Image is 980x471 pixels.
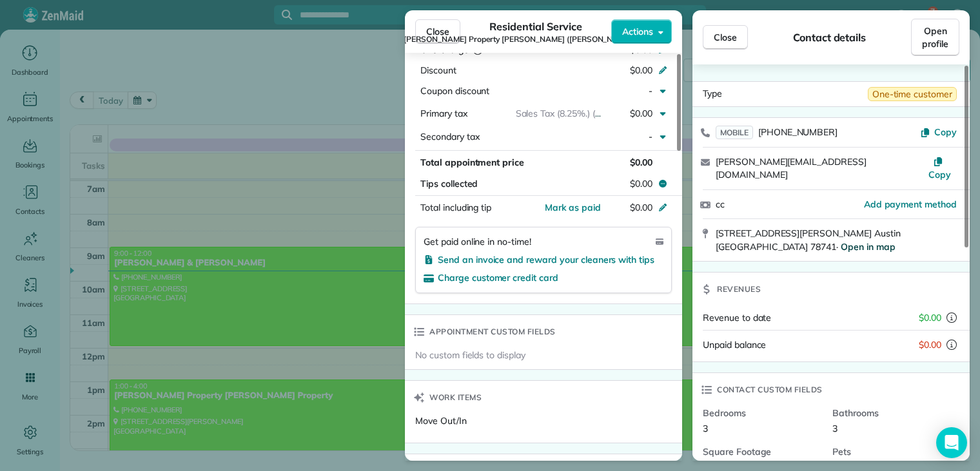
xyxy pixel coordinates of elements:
[703,25,748,50] button: Close
[793,30,866,45] span: Contact details
[420,85,489,97] span: Coupon discount
[703,87,722,101] span: Type
[928,169,951,180] span: Copy
[936,427,967,458] div: Open Intercom Messenger
[868,87,957,101] span: One-time customer
[717,283,761,296] span: Revenues
[717,383,823,396] span: Contact custom fields
[424,235,531,248] span: Get paid online in no-time!
[420,108,467,119] span: Primary tax
[630,177,652,190] span: $0.00
[429,391,482,404] span: Work items
[429,325,556,338] span: Appointment custom fields
[920,126,957,139] button: Copy
[703,312,771,323] span: Revenue to date
[630,157,652,168] span: $0.00
[649,131,652,142] span: -
[630,44,652,55] span: $0.00
[415,349,525,361] span: No custom fields to display
[703,423,708,434] span: 3
[911,19,959,56] a: Open profile
[630,202,652,213] span: $0.00
[420,202,491,213] span: Total including tip
[758,126,838,138] span: [PHONE_NUMBER]
[919,311,941,324] span: $0.00
[716,126,753,139] span: MOBILE
[630,108,652,119] span: $0.00
[420,64,456,76] span: Discount
[703,338,766,351] span: Unpaid balance
[716,126,838,139] a: MOBILE[PHONE_NUMBER]
[420,177,478,190] span: Tips collected
[832,407,952,419] span: Bathrooms
[630,64,652,76] span: $0.00
[415,19,460,44] button: Close
[703,445,822,458] span: Square Footage
[545,201,601,214] button: Mark as paid
[415,415,467,427] span: Move Out/In
[438,254,654,265] span: Send an invoice and reward your cleaners with tips
[404,34,668,44] span: [PERSON_NAME] Property [PERSON_NAME] ([PERSON_NAME] Property)
[716,156,867,181] a: [PERSON_NAME][EMAIL_ADDRESS][DOMAIN_NAME]
[714,31,737,44] span: Close
[716,198,725,210] span: cc
[841,241,896,253] a: Open in map
[420,157,524,168] span: Total appointment price
[545,202,601,213] span: Mark as paid
[489,19,582,34] span: Residential Service
[716,227,901,253] span: [STREET_ADDRESS][PERSON_NAME] Austin [GEOGRAPHIC_DATA] 78741 ·
[703,407,822,419] span: Bedrooms
[420,131,480,142] span: Secondary tax
[622,25,653,38] span: Actions
[516,108,623,119] span: Sales Tax (8.25%.) (8.25%)
[923,155,957,181] button: Copy
[934,126,957,138] span: Copy
[919,338,941,351] span: $0.00
[415,175,672,193] button: Tips collected$0.00
[426,25,449,38] span: Close
[922,24,948,50] span: Open profile
[832,423,838,434] span: 3
[438,272,558,284] span: Charge customer credit card
[649,85,652,97] span: -
[864,198,957,211] a: Add payment method
[832,445,952,458] span: Pets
